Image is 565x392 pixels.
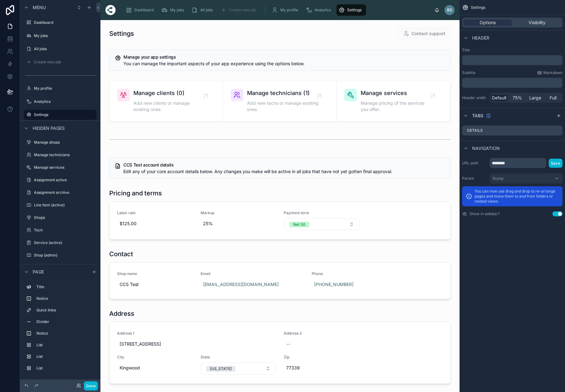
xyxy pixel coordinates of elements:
[34,203,95,208] label: Line Item (active)
[34,99,95,104] label: Analytics
[490,173,562,184] button: None
[24,175,97,185] a: Assignment active
[24,150,97,160] a: Manage technicians
[24,57,97,67] a: Create new job
[34,152,95,157] label: Manage technicians
[24,18,97,28] a: Dashboard
[513,95,522,101] span: 75%
[315,8,331,13] span: Analytics
[480,19,496,26] span: Options
[134,8,154,13] span: Dashboard
[24,44,97,54] a: All jobs
[190,4,217,16] a: All jobs
[34,60,95,65] label: Create new job
[280,8,298,13] span: My profile
[121,3,434,17] div: scrollable content
[34,190,95,195] label: Assignment archive
[462,78,562,88] div: scrollable content
[229,8,256,13] span: Create new job
[36,284,94,289] label: Title
[34,112,93,117] label: Settings
[34,228,95,233] label: Tech
[36,366,94,371] label: List
[24,200,97,210] a: Line Item (active)
[24,213,97,223] a: Shops
[529,19,546,26] span: Visibility
[84,381,98,390] button: Done
[36,331,94,336] label: Notice
[36,354,94,359] label: List
[24,225,97,235] a: Tech
[34,20,95,25] label: Dashboard
[304,4,335,16] a: Analytics
[270,4,303,16] a: My profile
[20,279,100,379] div: scrollable content
[24,110,97,120] a: Settings
[471,5,485,10] span: Settings
[24,31,97,41] a: My jobs
[170,8,184,13] span: My jobs
[34,165,95,170] label: Manage services
[472,145,500,151] span: Navigation
[24,250,97,260] a: Shop (admin)
[159,4,188,16] a: My jobs
[34,240,95,245] label: Service (active)
[472,113,483,119] span: Tabs
[24,238,97,248] a: Service (active)
[34,177,95,183] label: Assignment active
[549,159,562,168] button: Save
[34,46,95,51] label: All jobs
[24,188,97,198] a: Assignment archive
[492,175,503,182] span: None
[36,296,94,301] label: Notice
[36,342,94,347] label: List
[34,253,95,258] label: Shop (admin)
[529,95,541,101] span: Large
[537,70,562,75] a: Markdown
[462,95,487,100] label: Header width
[34,215,95,220] label: Shops
[24,162,97,172] a: Manage services
[36,319,94,324] label: Divider
[33,125,65,131] span: Hidden pages
[467,128,483,133] label: Details
[462,161,487,166] label: URL path
[34,140,95,145] label: Manage shops
[336,4,366,16] a: Settings
[24,97,97,107] a: Analytics
[472,35,489,41] span: Header
[24,263,97,273] a: Estimator
[550,95,557,101] span: Full
[462,70,476,75] label: Subtitle
[347,8,362,13] span: Settings
[34,86,95,91] label: My profile
[447,8,452,13] span: BD
[462,55,562,65] div: scrollable content
[470,211,500,216] label: Show in sidebar?
[24,137,97,147] a: Manage shops
[543,70,562,75] span: Markdown
[33,269,44,275] span: Page
[200,8,213,13] span: All jobs
[462,48,562,53] label: Title
[462,176,487,181] label: Parent
[24,83,97,93] a: My profile
[36,308,94,313] label: Quick links
[34,33,95,38] label: My jobs
[475,189,559,204] p: You can now use drag and drop to re-arrange pages and move them to and from folders or nested views
[124,4,158,16] a: Dashboard
[105,5,116,15] img: App logo
[33,4,46,11] span: Menu
[492,95,507,101] span: Default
